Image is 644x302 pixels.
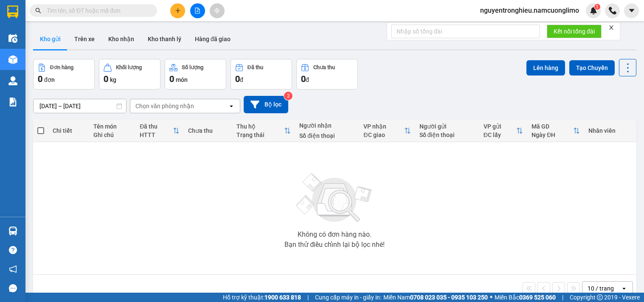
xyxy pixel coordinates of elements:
[391,25,540,38] input: Nhập số tổng đài
[190,3,205,18] button: file-add
[307,293,309,302] span: |
[231,59,292,89] button: Đã thu0đ
[9,284,17,292] span: message
[588,127,632,134] div: Nhân viên
[38,74,42,84] span: 0
[479,120,528,142] th: Toggle SortBy
[67,29,101,49] button: Trên xe
[135,120,184,142] th: Toggle SortBy
[9,246,17,254] span: question-circle
[359,120,415,142] th: Toggle SortBy
[8,76,17,85] img: warehouse-icon
[8,55,17,64] img: warehouse-icon
[223,293,301,302] span: Hỗ trợ kỹ thuật:
[50,64,73,70] div: Đơn hàng
[532,131,573,138] div: Ngày ĐH
[608,25,614,31] span: close
[301,74,306,84] span: 0
[93,131,131,138] div: Ghi chú
[140,131,173,138] div: HTTT
[594,4,600,10] sup: 1
[247,64,263,70] div: Đã thu
[596,4,599,10] span: 1
[621,285,627,292] svg: open
[210,3,225,18] button: aim
[306,76,309,83] span: đ
[299,132,355,139] div: Số điện thoại
[315,293,381,302] span: Cung cấp máy in - giấy in:
[232,120,295,142] th: Toggle SortBy
[228,103,235,109] svg: open
[116,64,142,70] div: Khối lượng
[236,123,284,130] div: Thu hộ
[188,29,237,49] button: Hàng đã giao
[9,265,17,273] span: notification
[473,5,586,16] span: nguyentronghieu.namcuonglimo
[264,294,301,301] strong: 1900 633 818
[419,131,475,138] div: Số điện thoại
[547,25,602,38] button: Kết nối tổng đài
[141,29,188,49] button: Kho thanh lý
[519,294,556,301] strong: 0369 525 060
[8,98,17,106] img: solution-icon
[169,74,174,84] span: 0
[34,99,126,113] input: Select a date range.
[419,123,475,130] div: Người gửi
[284,92,292,100] sup: 2
[165,59,226,89] button: Số lượng0món
[363,131,404,138] div: ĐC giao
[590,7,597,14] img: icon-new-feature
[597,294,603,300] span: copyright
[235,74,240,84] span: 0
[110,76,116,83] span: kg
[99,59,160,89] button: Khối lượng0kg
[135,102,194,110] div: Chọn văn phòng nhận
[410,294,488,301] strong: 0708 023 035 - 0935 103 250
[490,296,492,299] span: ⚪️
[93,123,131,130] div: Tên món
[383,293,488,302] span: Miền Nam
[609,7,616,14] img: phone-icon
[484,123,517,130] div: VP gửi
[628,7,636,14] span: caret-down
[8,226,17,235] img: warehouse-icon
[182,64,203,70] div: Số lượng
[299,122,355,129] div: Người nhận
[176,76,188,83] span: món
[526,60,565,75] button: Lên hàng
[214,8,220,14] span: aim
[588,284,614,293] div: 10 / trang
[236,131,284,138] div: Trạng thái
[194,8,200,14] span: file-add
[35,8,41,14] span: search
[53,127,85,134] div: Chi tiết
[624,3,639,18] button: caret-down
[527,120,584,142] th: Toggle SortBy
[484,131,517,138] div: ĐC lấy
[188,127,228,134] div: Chưa thu
[532,123,573,130] div: Mã GD
[44,76,55,83] span: đơn
[140,123,173,130] div: Đã thu
[554,27,595,36] span: Kết nối tổng đài
[495,293,556,302] span: Miền Bắc
[313,64,335,70] div: Chưa thu
[175,8,181,14] span: plus
[101,29,141,49] button: Kho nhận
[104,74,108,84] span: 0
[363,123,404,130] div: VP nhận
[240,76,243,83] span: đ
[33,29,67,49] button: Kho gửi
[47,6,147,15] input: Tìm tên, số ĐT hoặc mã đơn
[569,60,615,75] button: Tạo Chuyến
[7,6,18,18] img: logo-vxr
[562,293,563,302] span: |
[284,241,385,248] div: Bạn thử điều chỉnh lại bộ lọc nhé!
[292,168,377,228] img: svg+xml;base64,PHN2ZyBjbGFzcz0ibGlzdC1wbHVnX19zdmciIHhtbG5zPSJodHRwOi8vd3d3LnczLm9yZy8yMDAwL3N2Zy...
[244,96,288,113] button: Bộ lọc
[170,3,185,18] button: plus
[33,59,95,89] button: Đơn hàng0đơn
[296,59,358,89] button: Chưa thu0đ
[8,34,17,43] img: warehouse-icon
[298,231,371,238] div: Không có đơn hàng nào.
